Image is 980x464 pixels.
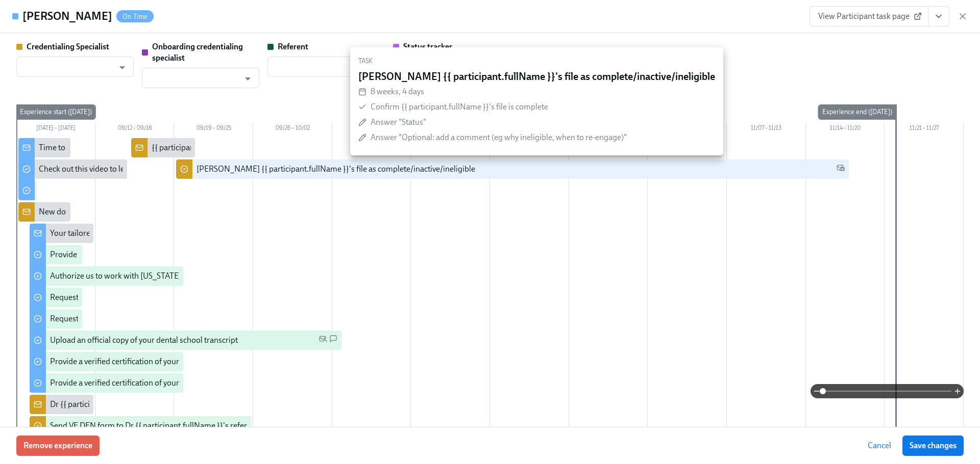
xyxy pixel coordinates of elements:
[358,71,715,82] div: [PERSON_NAME] {{ participant.fullName }}'s file as complete/inactive/ineligible
[837,163,845,175] span: Work Email
[253,123,332,136] div: 09/26 – 10/02
[16,104,96,120] div: Experience start ([DATE])
[240,71,256,87] button: Open
[23,441,92,451] span: Remove experience
[39,206,289,217] div: New doctor enrolled in OCC licensure process: {{ participant.fullName }}
[174,123,253,136] div: 09/19 – 09/25
[319,335,327,346] span: Personal Email
[806,123,885,136] div: 11/14 – 11/20
[114,60,130,75] button: Open
[902,435,964,456] button: Save changes
[332,123,411,136] div: 10/03 – 10/09
[152,42,243,63] strong: Onboarding credentialing specialist
[50,356,265,367] div: Provide a verified certification of your [US_STATE] state license
[50,249,284,260] div: Provide us with some extra info for the [US_STATE] state application
[371,132,627,142] span: Answer "Optional: add a comment (eg why ineligible, when to re-engage)"
[358,56,715,67] div: Task
[39,163,209,175] div: Check out this video to learn more about the OCC
[116,13,154,20] span: On Time
[861,435,898,456] button: Cancel
[928,6,949,26] button: View task page
[50,377,265,389] div: Provide a verified certification of your [US_STATE] state license
[50,420,258,431] div: Send VE DEN form to Dr {{ participant.fullName }}'s referent
[50,228,242,239] div: Your tailored to-do list for [US_STATE] licensing process
[868,441,891,451] span: Cancel
[27,42,109,51] strong: Credentialing Specialist
[403,42,452,51] strong: Status tracker
[22,9,112,24] h4: [PERSON_NAME]
[50,399,288,410] div: Dr {{ participant.fullName }} sent [US_STATE] licensing requirements
[50,292,294,303] div: Request proof of your {{ participant.regionalExamPassed }} test scores
[818,104,896,120] div: Experience end ([DATE])
[95,123,175,136] div: 09/12 – 09/18
[818,11,920,21] span: View Participant task page
[885,123,964,136] div: 11/21 – 11/27
[152,142,396,153] div: {{ participant.fullName }} has uploaded their Third Party Authorization
[371,117,426,127] span: Answer "Status"
[39,142,212,153] div: Time to begin your [US_STATE] license application
[727,123,806,136] div: 11/07 – 11/13
[50,313,147,324] div: Request your JCDNE scores
[371,102,548,112] span: Confirm {{ participant.fullName }}'s file is complete
[16,435,100,456] button: Remove experience
[910,441,957,451] span: Save changes
[50,270,233,282] div: Authorize us to work with [US_STATE] on your behalf
[197,163,475,175] div: [PERSON_NAME] {{ participant.fullName }}'s file as complete/inactive/ineligible
[50,335,238,346] div: Upload an official copy of your dental school transcript
[810,6,928,26] a: View Participant task page
[371,87,424,96] span: 8 weeks, 4 days
[16,123,95,136] div: [DATE] – [DATE]
[329,335,337,346] span: SMS
[278,42,308,51] strong: Referent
